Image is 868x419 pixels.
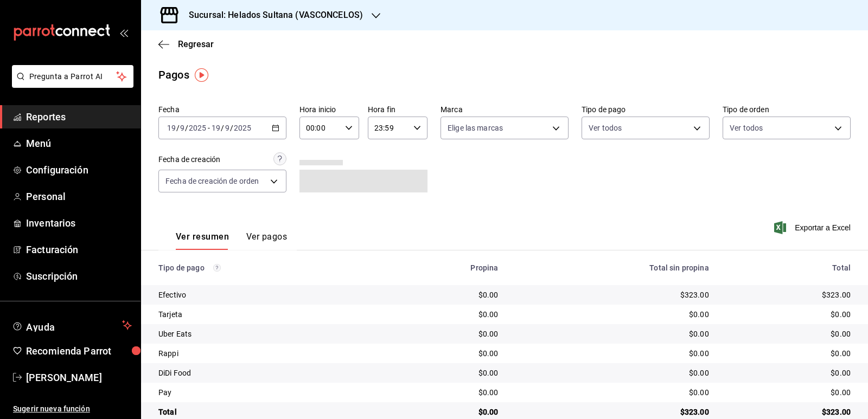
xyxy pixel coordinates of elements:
input: ---- [188,124,207,132]
span: Fecha de creación de orden [165,176,259,186]
div: Total [158,407,375,417]
div: $0.00 [392,387,499,398]
span: Facturación [26,242,132,257]
div: $0.00 [726,368,851,378]
input: -- [225,124,230,132]
div: $323.00 [515,289,709,300]
div: $0.00 [392,328,499,339]
div: Pagos [158,67,189,83]
div: $0.00 [726,387,851,398]
span: Recomienda Parrot [26,344,132,358]
img: Tooltip marker [195,68,208,82]
div: Total sin propina [515,263,709,272]
label: Marca [441,106,569,113]
div: Tipo de pago [158,263,375,272]
div: Uber Eats [158,328,375,339]
span: / [221,124,224,132]
div: $0.00 [515,368,709,378]
div: $0.00 [726,309,851,320]
label: Hora fin [368,106,427,113]
span: Elige las marcas [448,123,503,133]
span: Regresar [178,39,214,49]
div: $323.00 [726,407,851,417]
button: Regresar [158,39,214,49]
span: Ver todos [730,123,763,133]
div: $0.00 [515,328,709,339]
span: Reportes [26,109,132,124]
div: $0.00 [392,289,499,300]
input: -- [211,124,221,132]
div: Rappi [158,348,375,359]
span: Ayuda [26,319,118,332]
span: Suscripción [26,269,132,283]
input: ---- [233,124,252,132]
div: $0.00 [392,348,499,359]
button: Ver pagos [246,231,287,250]
span: [PERSON_NAME] [26,370,132,385]
button: Ver resumen [176,231,229,250]
div: Efectivo [158,289,375,300]
div: navigation tabs [176,231,287,250]
div: $0.00 [515,309,709,320]
div: Tarjeta [158,309,375,320]
div: $0.00 [392,309,499,320]
div: Propina [392,263,499,272]
span: - [208,124,210,132]
span: / [230,124,233,132]
span: / [185,124,188,132]
div: DiDi Food [158,368,375,378]
label: Tipo de orden [723,106,851,113]
button: Exportar a Excel [776,221,851,234]
input: -- [180,124,185,132]
label: Fecha [158,106,286,113]
div: $0.00 [392,407,499,417]
div: $0.00 [726,328,851,339]
h3: Sucursal: Helados Sultana (VASCONCELOS) [180,9,363,22]
div: $0.00 [515,387,709,398]
svg: Los pagos realizados con Pay y otras terminales son montos brutos. [213,264,221,272]
div: $0.00 [392,368,499,378]
div: $0.00 [515,348,709,359]
span: Pregunta a Parrot AI [29,71,117,82]
span: / [176,124,180,132]
div: $323.00 [726,289,851,300]
div: Total [726,263,851,272]
a: Pregunta a Parrot AI [8,79,133,90]
label: Hora inicio [299,106,359,113]
span: Sugerir nueva función [13,403,132,415]
div: Pay [158,387,375,398]
span: Configuración [26,163,132,177]
div: Fecha de creación [158,154,220,165]
div: $323.00 [515,407,709,417]
span: Personal [26,189,132,204]
span: Ver todos [589,123,622,133]
input: -- [167,124,176,132]
span: Inventarios [26,216,132,230]
label: Tipo de pago [582,106,710,113]
span: Menú [26,136,132,151]
button: Pregunta a Parrot AI [12,65,133,88]
div: $0.00 [726,348,851,359]
button: open_drawer_menu [119,28,128,37]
